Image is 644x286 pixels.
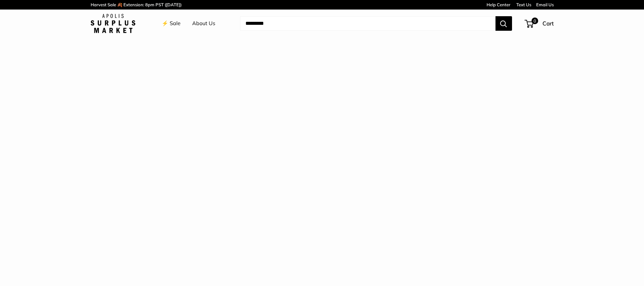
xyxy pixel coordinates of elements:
[542,20,554,27] span: Cart
[240,16,495,31] input: Search...
[192,19,215,28] a: About Us
[487,2,510,7] a: Help Center
[516,2,531,7] a: Text Us
[495,16,512,31] button: Search
[162,19,181,28] a: ⚡️ Sale
[91,14,135,33] img: Apolis: Surplus Market
[525,18,554,29] a: 0 Cart
[536,2,554,7] a: Email Us
[531,18,538,24] span: 0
